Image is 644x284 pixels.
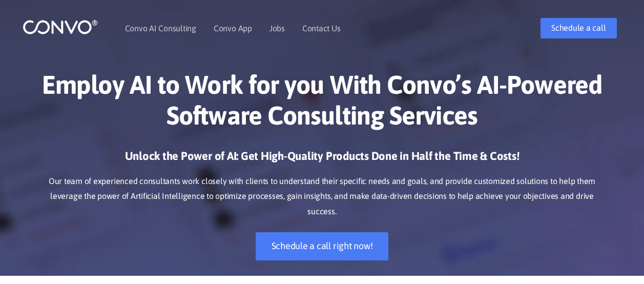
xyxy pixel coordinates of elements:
a: Contact Us [302,24,341,32]
a: Convo AI Consulting [125,24,196,32]
p: Our team of experienced consultants work closely with clients to understand their specific needs ... [38,174,607,220]
img: logo_1.png [23,19,98,35]
h1: Employ AI to Work for you With Convo’s AI-Powered Software Consulting Services [38,69,607,138]
h3: Unlock the Power of AI: Get High-Quality Products Done in Half the Time & Costs! [38,149,607,171]
a: Schedule a call right now! [256,232,389,260]
a: Jobs [269,24,285,32]
a: Convo App [214,24,252,32]
a: Schedule a call [541,18,616,38]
